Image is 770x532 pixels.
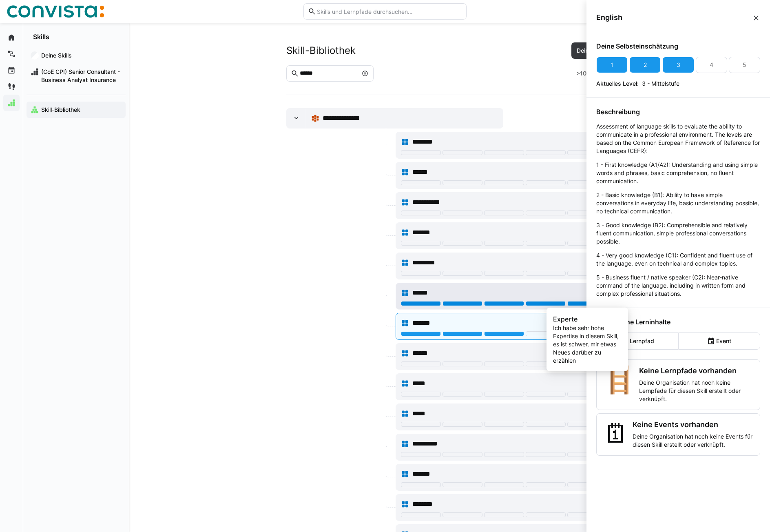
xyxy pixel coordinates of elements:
[633,420,753,429] h3: Keine Events vorhanden
[639,366,753,375] h3: Keine Lernpfade vorhanden
[642,80,679,88] p: 3 - Mittelstufe
[596,191,760,215] p: 2 - Basic knowledge (B1): Ability to have simple conversations in everyday life, basic understand...
[596,42,760,50] h4: Deine Selbsteinschätzung
[576,69,613,78] div: Skills
[575,47,608,55] span: Deine Skills
[40,68,122,84] span: (CoE CPI) Senior Consultant - Business Analyst Insurance
[611,61,613,69] div: 1
[596,161,760,185] p: 1 - First knowledge (A1/A2): Understanding and using simple words and phrases, basic comprehensio...
[596,80,639,88] p: Aktuelles Level:
[596,122,760,155] p: Assessment of language skills to evaluate the ability to communicate in a professional environmen...
[596,332,678,350] eds-button-option: Lernpfad
[603,420,629,449] div: 🗓
[553,314,622,324] p: Experte
[286,44,356,57] div: Skill-Bibliothek
[571,42,613,59] button: Deine Skills
[603,366,636,403] div: 🪜
[596,221,760,246] p: 3 - Good knowledge (B2): Comprehensible and relatively fluent communication, simple professional ...
[633,432,753,449] p: Deine Organisation hat noch keine Events für diesen Skill erstellt oder verknüpft.
[596,273,760,298] p: 5 - Business fluent / native speaker (C2): Near-native command of the language, including in writ...
[596,251,760,268] p: 4 - Very good knowledge (C1): Confident and fluent use of the language, even on technical and com...
[677,61,680,69] div: 3
[743,61,746,69] div: 5
[596,318,760,326] h4: Empfohlene Lerninhalte
[639,379,753,403] p: Deine Organisation hat noch keine Lernpfade für diesen Skill erstellt oder verknüpft.
[678,332,760,350] eds-button-option: Event
[576,70,599,77] strong: >10.000
[553,324,622,365] p: Ich habe sehr hohe Expertise in diesem Skill, es ist schwer, mir etwas Neues darüber zu erzählen
[596,13,752,22] span: English
[596,108,760,116] h4: Beschreibung
[316,8,462,15] input: Skills und Lernpfade durchsuchen…
[710,61,713,69] div: 4
[644,61,647,69] div: 2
